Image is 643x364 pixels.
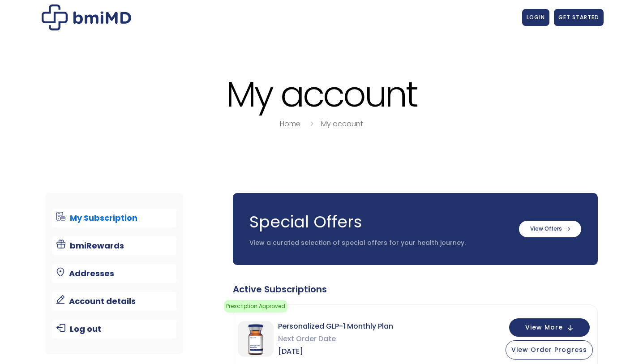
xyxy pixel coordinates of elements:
[52,264,177,283] a: Addresses
[52,292,177,311] a: Account details
[278,320,393,333] span: Personalized GLP-1 Monthly Plan
[39,75,604,113] h1: My account
[224,300,287,313] span: Prescription Approved
[52,236,177,255] a: bmiRewards
[52,320,177,338] a: Log out
[278,333,393,345] span: Next Order Date
[522,9,549,26] a: LOGIN
[511,345,587,354] span: View Order Progress
[45,193,184,354] nav: Account pages
[278,345,393,358] span: [DATE]
[527,13,545,21] span: LOGIN
[42,4,131,30] img: My account
[249,239,510,248] p: View a curated selection of special offers for your health journey.
[554,9,604,26] a: GET STARTED
[307,119,317,129] i: breadcrumbs separator
[509,318,590,337] button: View More
[233,283,598,295] div: Active Subscriptions
[52,209,177,227] a: My Subscription
[321,119,363,129] a: My account
[506,340,593,360] button: View Order Progress
[558,13,599,21] span: GET STARTED
[249,211,510,233] h3: Special Offers
[280,119,300,129] a: Home
[525,325,563,330] span: View More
